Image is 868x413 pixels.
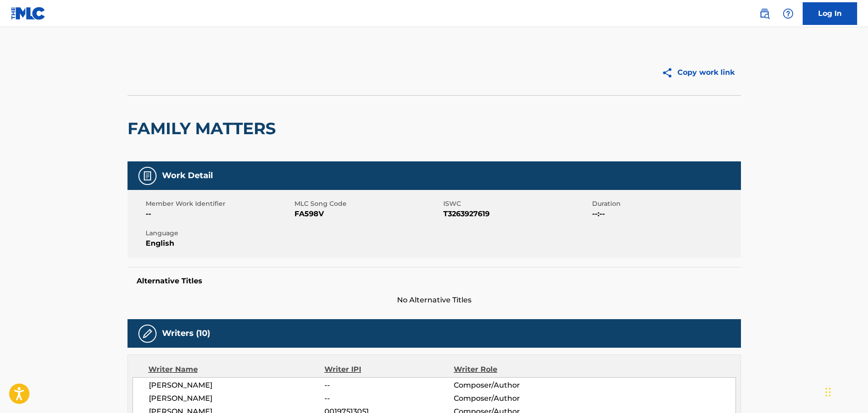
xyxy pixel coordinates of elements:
span: No Alternative Titles [128,295,741,306]
div: Help [779,5,797,23]
span: Language [146,228,292,238]
span: Composer/Author [454,380,571,391]
button: Copy work link [655,61,741,84]
img: help [783,8,794,19]
span: [PERSON_NAME] [149,380,325,391]
div: Writer Role [454,364,571,375]
span: --:-- [592,209,739,219]
span: [PERSON_NAME] [149,393,325,404]
h2: FAMILY MATTERS [128,118,280,139]
a: Public Search [755,5,774,23]
img: MLC Logo [11,7,46,20]
span: -- [324,393,453,404]
span: FA598V [294,209,441,219]
div: Writer IPI [324,364,454,375]
span: Composer/Author [454,393,571,404]
iframe: Chat Widget [823,369,868,413]
span: MLC Song Code [294,199,441,209]
img: Work Detail [142,170,153,181]
img: Copy work link [662,67,677,78]
img: Writers [142,328,153,339]
h5: Writers (10) [162,328,210,339]
a: Log In [803,2,857,25]
span: English [146,238,292,249]
span: Member Work Identifier [146,199,292,209]
span: -- [324,380,453,391]
span: -- [146,209,292,219]
div: Drag [825,379,831,406]
span: ISWC [443,199,590,209]
img: search [759,8,770,19]
span: T3263927619 [443,209,590,219]
h5: Work Detail [162,170,213,181]
div: Writer Name [148,364,325,375]
span: Duration [592,199,739,209]
h5: Alternative Titles [137,277,732,286]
